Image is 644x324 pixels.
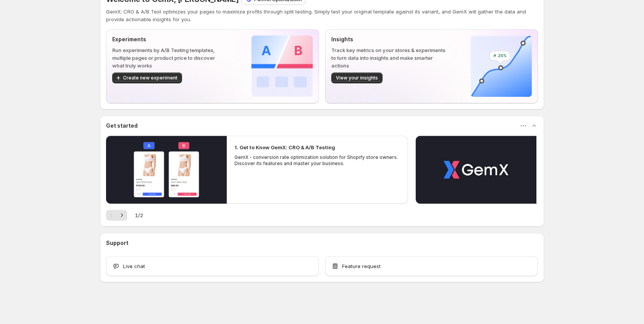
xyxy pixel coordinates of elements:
[112,35,227,43] p: Experiments
[234,154,400,167] p: GemX - conversion rate optimization solution for Shopify store owners. Discover its features and ...
[331,35,446,43] p: Insights
[116,210,127,221] button: Next
[234,143,335,151] h2: 1. Get to Know GemX: CRO & A/B Testing
[135,211,143,219] span: 1 / 2
[123,262,145,270] span: Live chat
[106,239,128,247] h3: Support
[416,136,536,204] button: Play video
[106,8,538,23] p: GemX: CRO & A/B Test optimizes your pages to maximize profits through split testing. Simply test ...
[123,75,177,81] span: Create new experiment
[331,46,446,69] p: Track key metrics on your stores & experiments to turn data into insights and make smarter actions
[331,73,383,83] button: View your insights
[342,262,381,270] span: Feature request
[106,210,127,221] nav: Pagination
[470,35,532,97] img: Insights
[106,136,227,204] button: Play video
[336,75,378,81] span: View your insights
[106,122,138,130] h3: Get started
[112,46,227,69] p: Run experiments by A/B Testing templates, multiple pages or product price to discover what truly ...
[251,35,313,97] img: Experiments
[112,73,182,83] button: Create new experiment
